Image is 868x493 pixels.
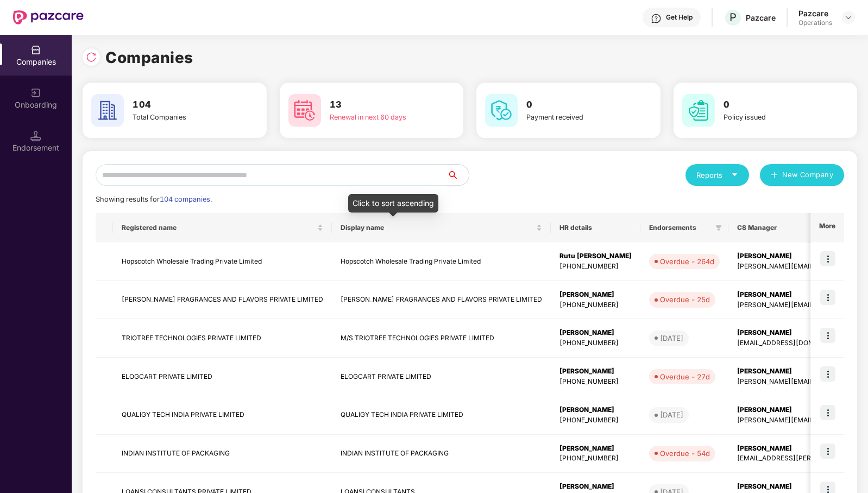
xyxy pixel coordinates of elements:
h3: 0 [526,98,620,112]
div: Overdue - 25d [660,294,710,305]
img: svg+xml;base64,PHN2ZyB4bWxucz0iaHR0cDovL3d3dy53My5vcmcvMjAwMC9zdmciIHdpZHRoPSI2MCIgaGVpZ2h0PSI2MC... [91,94,124,127]
span: Display name [341,223,534,232]
div: [DATE] [660,409,683,420]
div: Overdue - 27d [660,371,710,382]
td: ELOGCART PRIVATE LIMITED [332,358,551,396]
img: svg+xml;base64,PHN2ZyBpZD0iSGVscC0zMngzMiIgeG1sbnM9Imh0dHA6Ly93d3cudzMub3JnLzIwMDAvc3ZnIiB3aWR0aD... [651,13,662,24]
div: [PERSON_NAME] [559,290,632,300]
img: svg+xml;base64,PHN2ZyBpZD0iRHJvcGRvd24tMzJ4MzIiIHhtbG5zPSJodHRwOi8vd3d3LnczLm9yZy8yMDAwL3N2ZyIgd2... [844,13,853,22]
div: [PHONE_NUMBER] [559,377,632,387]
img: svg+xml;base64,PHN2ZyBpZD0iQ29tcGFuaWVzIiB4bWxucz0iaHR0cDovL3d3dy53My5vcmcvMjAwMC9zdmciIHdpZHRoPS... [30,45,41,55]
div: Rutu [PERSON_NAME] [559,251,632,261]
img: svg+xml;base64,PHN2ZyB4bWxucz0iaHR0cDovL3d3dy53My5vcmcvMjAwMC9zdmciIHdpZHRoPSI2MCIgaGVpZ2h0PSI2MC... [485,94,518,127]
td: Hopscotch Wholesale Trading Private Limited [113,242,332,281]
div: Payment received [526,112,620,123]
img: svg+xml;base64,PHN2ZyB3aWR0aD0iMTQuNSIgaGVpZ2h0PSIxNC41IiB2aWV3Qm94PSIwIDAgMTYgMTYiIGZpbGw9Im5vbm... [30,130,41,141]
div: Operations [798,18,832,27]
h1: Companies [105,46,193,70]
span: Showing results for [96,195,212,203]
img: icon [820,405,835,420]
div: Click to sort ascending [348,194,438,213]
td: QUALIGY TECH INDIA PRIVATE LIMITED [113,396,332,435]
div: [PERSON_NAME] [559,328,632,338]
div: [PERSON_NAME] [559,444,632,454]
span: filter [713,221,724,234]
img: icon [820,444,835,459]
img: svg+xml;base64,PHN2ZyB4bWxucz0iaHR0cDovL3d3dy53My5vcmcvMjAwMC9zdmciIHdpZHRoPSI2MCIgaGVpZ2h0PSI2MC... [288,94,321,127]
div: Overdue - 54d [660,448,710,459]
span: P [729,11,737,24]
div: [PERSON_NAME] [559,405,632,415]
div: Total Companies [133,112,226,123]
td: INDIAN INSTITUTE OF PACKAGING [332,435,551,473]
div: Overdue - 264d [660,256,714,267]
span: caret-down [731,171,738,178]
td: INDIAN INSTITUTE OF PACKAGING [113,435,332,473]
div: [PERSON_NAME] [559,366,632,377]
td: ELOGCART PRIVATE LIMITED [113,358,332,396]
span: Endorsements [649,223,711,232]
div: [PHONE_NUMBER] [559,300,632,310]
h3: 0 [724,98,817,112]
th: More [810,213,844,242]
th: HR details [551,213,640,242]
span: Registered name [122,223,315,232]
div: Renewal in next 60 days [330,112,423,123]
td: [PERSON_NAME] FRAGRANCES AND FLAVORS PRIVATE LIMITED [113,281,332,320]
div: Pazcare [798,8,832,18]
div: Policy issued [724,112,817,123]
td: QUALIGY TECH INDIA PRIVATE LIMITED [332,396,551,435]
td: Hopscotch Wholesale Trading Private Limited [332,242,551,281]
div: [PHONE_NUMBER] [559,453,632,464]
div: Reports [696,170,738,180]
th: Registered name [113,213,332,242]
td: [PERSON_NAME] FRAGRANCES AND FLAVORS PRIVATE LIMITED [332,281,551,320]
td: TRIOTREE TECHNOLOGIES PRIVATE LIMITED [113,319,332,358]
div: Get Help [666,13,693,22]
img: New Pazcare Logo [13,10,84,24]
button: plusNew Company [760,164,844,186]
div: [PHONE_NUMBER] [559,261,632,272]
button: search [446,164,469,186]
th: Display name [332,213,551,242]
div: [PERSON_NAME] [559,482,632,492]
img: svg+xml;base64,PHN2ZyB4bWxucz0iaHR0cDovL3d3dy53My5vcmcvMjAwMC9zdmciIHdpZHRoPSI2MCIgaGVpZ2h0PSI2MC... [682,94,715,127]
span: filter [715,224,722,231]
div: Pazcare [746,13,776,23]
span: search [446,171,469,179]
img: icon [820,290,835,305]
div: [PHONE_NUMBER] [559,415,632,426]
img: svg+xml;base64,PHN2ZyB3aWR0aD0iMjAiIGhlaWdodD0iMjAiIHZpZXdCb3g9IjAgMCAyMCAyMCIgZmlsbD0ibm9uZSIgeG... [30,88,41,98]
div: [PHONE_NUMBER] [559,338,632,348]
div: [DATE] [660,333,683,344]
h3: 104 [133,98,226,112]
img: svg+xml;base64,PHN2ZyBpZD0iUmVsb2FkLTMyeDMyIiB4bWxucz0iaHR0cDovL3d3dy53My5vcmcvMjAwMC9zdmciIHdpZH... [86,52,97,63]
span: 104 companies. [160,195,212,203]
span: New Company [782,170,834,180]
td: M/S TRIOTREE TECHNOLOGIES PRIVATE LIMITED [332,319,551,358]
img: icon [820,328,835,343]
span: plus [771,171,778,180]
img: icon [820,366,835,382]
h3: 13 [330,98,423,112]
img: icon [820,251,835,266]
